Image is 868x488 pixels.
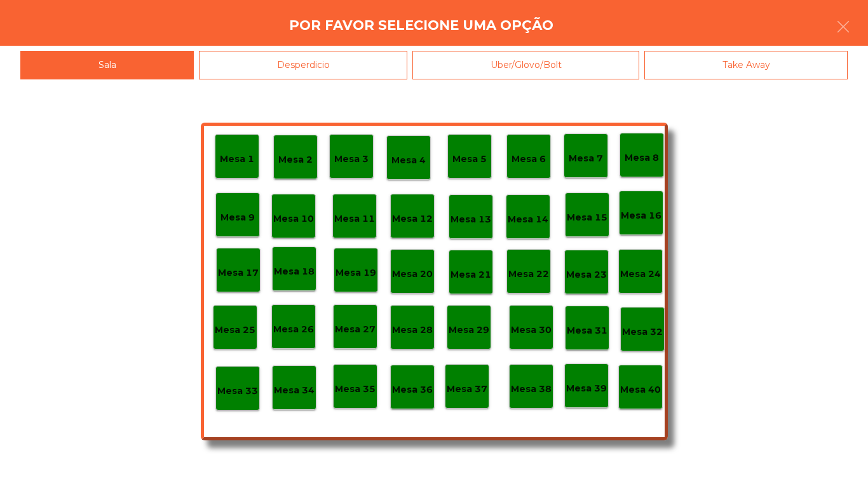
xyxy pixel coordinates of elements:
p: Mesa 1 [220,152,254,166]
p: Mesa 9 [220,210,255,225]
div: Uber/Glovo/Bolt [412,51,639,79]
div: Sala [20,51,194,79]
p: Mesa 18 [274,264,315,279]
p: Mesa 40 [620,383,661,397]
p: Mesa 19 [336,266,376,280]
p: Mesa 8 [625,151,659,165]
p: Mesa 15 [567,210,607,225]
p: Mesa 23 [566,268,607,282]
p: Mesa 30 [511,323,552,337]
p: Mesa 6 [512,152,546,166]
p: Mesa 13 [451,212,491,227]
p: Mesa 39 [566,381,607,396]
p: Mesa 36 [392,383,433,397]
p: Mesa 25 [215,323,255,337]
p: Mesa 12 [392,212,433,226]
p: Mesa 20 [392,267,433,281]
p: Mesa 21 [451,268,491,282]
h4: Por favor selecione uma opção [289,16,553,35]
p: Mesa 14 [508,212,548,227]
p: Mesa 35 [335,382,376,396]
p: Mesa 28 [392,323,433,337]
p: Mesa 29 [449,323,489,337]
p: Mesa 33 [217,384,258,398]
p: Mesa 24 [620,267,661,281]
p: Mesa 2 [278,152,313,167]
p: Mesa 22 [508,267,549,281]
div: Desperdicio [199,51,407,79]
p: Mesa 27 [335,322,376,337]
p: Mesa 3 [334,152,369,166]
p: Mesa 34 [274,383,315,398]
p: Mesa 5 [452,152,487,166]
p: Mesa 4 [391,153,426,168]
div: Take Away [644,51,848,79]
p: Mesa 31 [567,323,607,338]
p: Mesa 17 [218,266,259,280]
p: Mesa 32 [622,325,663,339]
p: Mesa 16 [621,208,661,223]
p: Mesa 26 [273,322,314,337]
p: Mesa 11 [334,212,375,226]
p: Mesa 7 [569,151,603,166]
p: Mesa 38 [511,382,552,396]
p: Mesa 37 [447,382,487,396]
p: Mesa 10 [273,212,314,226]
